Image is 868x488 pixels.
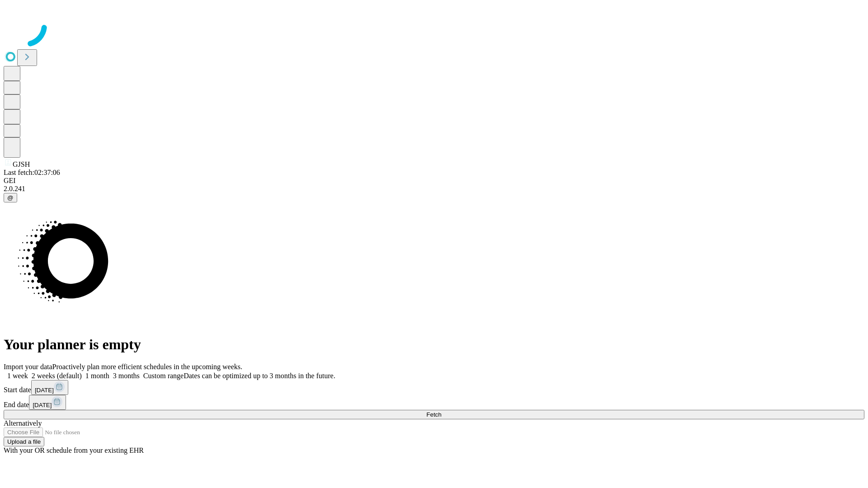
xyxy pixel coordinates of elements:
[4,185,864,193] div: 2.0.241
[7,194,14,201] span: @
[426,411,441,418] span: Fetch
[4,395,864,410] div: End date
[85,372,109,380] span: 1 month
[4,193,17,202] button: @
[4,446,144,454] span: With your OR schedule from your existing EHR
[4,169,60,176] span: Last fetch: 02:37:06
[4,336,864,353] h1: Your planner is empty
[4,177,864,185] div: GEI
[4,437,44,446] button: Upload a file
[4,410,864,419] button: Fetch
[35,387,54,394] span: [DATE]
[13,160,30,168] span: GJSH
[184,372,335,380] span: Dates can be optimized up to 3 months in the future.
[32,372,82,380] span: 2 weeks (default)
[4,419,42,427] span: Alternatively
[143,372,184,380] span: Custom range
[52,363,242,371] span: Proactively plan more efficient schedules in the upcoming weeks.
[33,402,52,408] span: [DATE]
[4,380,864,395] div: Start date
[29,395,66,410] button: [DATE]
[4,363,52,371] span: Import your data
[31,380,68,395] button: [DATE]
[7,372,28,380] span: 1 week
[113,372,140,380] span: 3 months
